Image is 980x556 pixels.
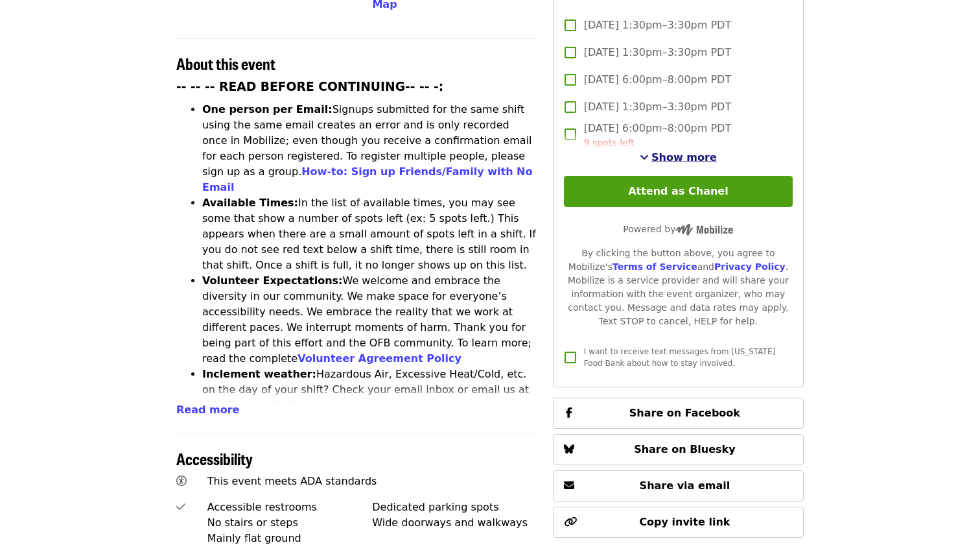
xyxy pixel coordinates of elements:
span: Powered by [623,224,733,234]
div: Dedicated parking spots [372,500,537,515]
span: 9 spots left [584,138,635,148]
div: Accessible restrooms [207,500,373,515]
span: [DATE] 1:30pm–3:30pm PDT [584,18,731,33]
button: Copy invite link [553,507,804,538]
li: We welcome and embrace the diversity in our community. We make space for everyone’s accessibility... [202,273,537,367]
div: By clicking the button above, you agree to Mobilize's and . Mobilize is a service provider and wi... [564,247,793,328]
strong: One person per Email: [202,103,332,115]
button: Share on Bluesky [553,434,804,465]
span: This event meets ADA standards [207,475,377,487]
span: [DATE] 1:30pm–3:30pm PDT [584,99,731,115]
span: Show more [651,151,717,163]
img: Powered by Mobilize [675,224,733,236]
li: In the list of available times, you may see some that show a number of spots left (ex: 5 spots le... [202,195,537,273]
button: Attend as Chanel [564,176,793,207]
span: [DATE] 6:00pm–8:00pm PDT [584,72,731,88]
span: Share on Facebook [629,407,740,419]
div: Mainly flat ground [207,531,373,546]
span: About this event [176,52,275,75]
li: Signups submitted for the same shift using the same email creates an error and is only recorded o... [202,102,537,195]
i: check icon [176,501,185,513]
a: Volunteer Agreement Policy [297,352,461,365]
button: Share via email [553,470,804,502]
a: Terms of Service [612,261,697,272]
strong: Inclement weather: [202,368,316,380]
strong: Volunteer Expectations: [202,274,343,287]
i: universal-access icon [176,475,187,487]
strong: Available Times: [202,197,298,209]
span: Copy invite link [639,516,730,528]
div: Wide doorways and walkways [372,515,537,531]
span: I want to receive text messages from [US_STATE] Food Bank about how to stay involved. [584,347,775,368]
span: Read more [176,404,239,416]
button: See more timeslots [640,150,717,165]
li: Hazardous Air, Excessive Heat/Cold, etc. on the day of your shift? Check your email inbox or emai... [202,367,537,444]
span: Share on Bluesky [634,443,736,455]
span: [DATE] 6:00pm–8:00pm PDT [584,121,731,150]
span: Accessibility [176,447,253,470]
strong: -- -- -- READ BEFORE CONTINUING-- -- -: [176,80,443,93]
a: How-to: Sign up Friends/Family with No Email [202,165,533,193]
button: Share on Facebook [553,398,804,429]
button: Read more [176,402,239,418]
div: No stairs or steps [207,515,373,531]
span: [DATE] 1:30pm–3:30pm PDT [584,45,731,60]
a: Privacy Policy [714,261,786,272]
span: Share via email [640,479,730,492]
